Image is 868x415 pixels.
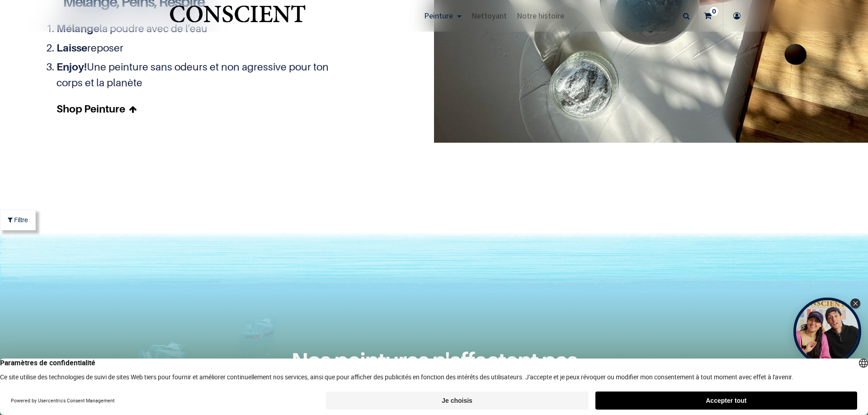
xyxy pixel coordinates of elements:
span: Notre histoire [517,10,564,21]
span: Enjoy! [57,61,87,73]
span: Filtre [14,215,28,224]
div: Open Tolstoy widget [793,298,861,365]
a: Shop Peinture [57,101,346,117]
span: Peinture [424,10,453,21]
iframe: Tidio Chat [821,357,864,399]
li: Une peinture sans odeurs et non agressive pour ton corps et la planète [57,59,346,90]
sup: 0 [710,7,718,16]
div: Close Tolstoy widget [850,298,860,308]
h1: Nos peintures n'affectent pas les nappes phréatiques [283,348,585,398]
span: Laisse [57,42,87,54]
img: thank-you-bag.png [235,308,279,368]
span: Nettoyant [472,10,507,21]
div: Tolstoy bubble widget [793,298,861,365]
li: reposer [57,40,346,56]
div: Open Tolstoy [793,298,861,365]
